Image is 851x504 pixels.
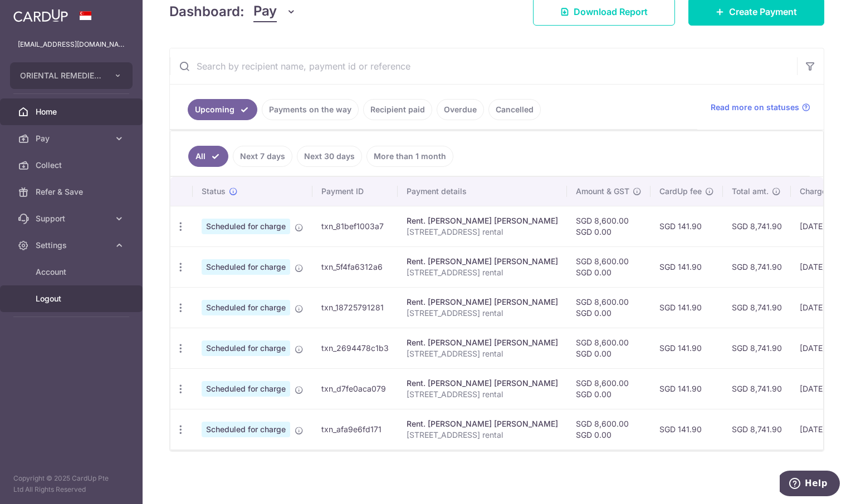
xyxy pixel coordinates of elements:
a: All [188,146,228,167]
td: SGD 141.90 [651,368,723,409]
a: Cancelled [488,99,541,120]
div: Rent. [PERSON_NAME] [PERSON_NAME] [407,378,558,389]
span: Settings [36,240,109,251]
div: Rent. [PERSON_NAME] [PERSON_NAME] [407,297,558,308]
td: SGD 8,741.90 [723,246,791,287]
span: Home [36,106,109,117]
td: txn_2694478c1b3 [312,328,398,368]
p: [STREET_ADDRESS] rental [407,429,558,441]
span: Download Report [574,5,648,18]
span: Scheduled for charge [202,259,290,275]
div: Rent. [PERSON_NAME] [PERSON_NAME] [407,337,558,348]
p: [EMAIL_ADDRESS][DOMAIN_NAME] [18,39,125,50]
td: txn_5f4fa6312a6 [312,246,398,287]
p: [STREET_ADDRESS] rental [407,267,558,278]
td: SGD 8,741.90 [723,368,791,409]
td: SGD 8,741.90 [723,409,791,449]
span: Refer & Save [36,186,109,197]
td: SGD 141.90 [651,409,723,449]
span: Collect [36,160,109,171]
td: SGD 8,600.00 SGD 0.00 [567,328,651,368]
span: CardUp fee [659,186,702,197]
td: SGD 141.90 [651,287,723,328]
th: Payment details [398,177,567,206]
th: Payment ID [312,177,398,206]
td: SGD 8,600.00 SGD 0.00 [567,206,651,246]
span: Amount & GST [576,186,629,197]
span: Total amt. [732,186,769,197]
td: SGD 8,741.90 [723,206,791,246]
span: Pay [36,133,109,144]
div: Rent. [PERSON_NAME] [PERSON_NAME] [407,418,558,429]
span: ORIENTAL REMEDIES INCORPORATED (PRIVATE LIMITED) [20,70,102,81]
span: Scheduled for charge [202,381,290,397]
p: [STREET_ADDRESS] rental [407,226,558,238]
a: Overdue [437,99,484,120]
input: Search by recipient name, payment id or reference [170,48,797,84]
span: Scheduled for charge [202,340,290,356]
span: Read more on statuses [711,102,799,113]
td: txn_afa9e6fd171 [312,409,398,449]
td: SGD 8,600.00 SGD 0.00 [567,368,651,409]
span: Scheduled for charge [202,219,290,234]
a: Next 7 days [233,146,292,167]
p: [STREET_ADDRESS] rental [407,348,558,359]
a: Next 30 days [297,146,362,167]
p: [STREET_ADDRESS] rental [407,389,558,400]
button: ORIENTAL REMEDIES INCORPORATED (PRIVATE LIMITED) [10,62,133,89]
span: Charge date [800,186,845,197]
span: Account [36,266,109,278]
td: txn_18725791281 [312,287,398,328]
iframe: Opens a widget where you can find more information [780,471,840,498]
td: SGD 8,600.00 SGD 0.00 [567,409,651,449]
h4: Dashboard: [169,2,244,22]
span: Logout [36,293,109,304]
td: SGD 8,741.90 [723,328,791,368]
img: CardUp [13,9,68,22]
span: Scheduled for charge [202,422,290,437]
span: Pay [253,1,277,22]
button: Pay [253,1,296,22]
td: txn_81bef1003a7 [312,206,398,246]
a: More than 1 month [366,146,453,167]
a: Upcoming [188,99,257,120]
span: Create Payment [729,5,797,18]
td: SGD 141.90 [651,246,723,287]
td: txn_d7fe0aca079 [312,368,398,409]
span: Support [36,213,109,224]
span: Scheduled for charge [202,300,290,315]
a: Payments on the way [262,99,359,120]
td: SGD 8,600.00 SGD 0.00 [567,246,651,287]
div: Rent. [PERSON_NAME] [PERSON_NAME] [407,256,558,267]
a: Read more on statuses [711,102,810,113]
td: SGD 141.90 [651,328,723,368]
div: Rent. [PERSON_NAME] [PERSON_NAME] [407,215,558,226]
p: [STREET_ADDRESS] rental [407,308,558,319]
td: SGD 8,741.90 [723,287,791,328]
td: SGD 141.90 [651,206,723,246]
a: Recipient paid [363,99,432,120]
td: SGD 8,600.00 SGD 0.00 [567,287,651,328]
span: Status [202,186,226,197]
